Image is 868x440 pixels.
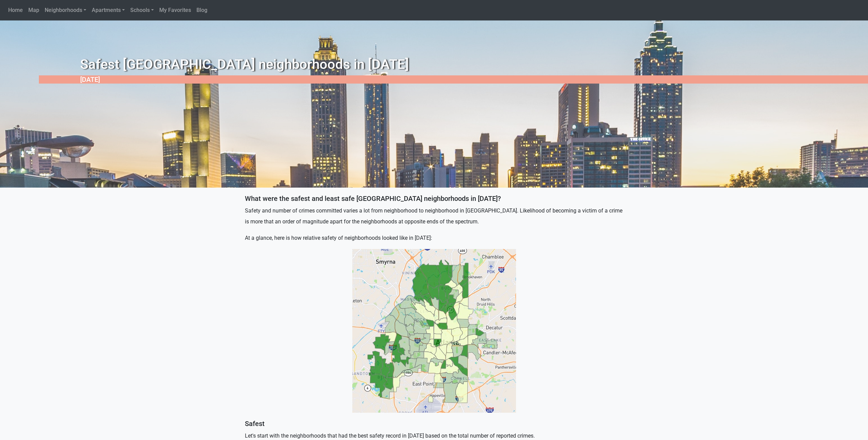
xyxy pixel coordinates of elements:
[39,75,868,84] h5: [DATE]
[5,3,26,17] a: Home
[26,3,42,17] a: Map
[128,3,157,17] a: Schools
[45,7,82,13] span: Neighborhoods
[8,7,23,13] span: Home
[157,3,194,17] a: My Favorites
[245,205,623,227] p: Safety and number of crimes committed varies a lot from neighborhood to neighborhood in [GEOGRAPH...
[39,56,868,73] h1: Safest [GEOGRAPHIC_DATA] neighborhoods in [DATE]
[245,420,623,428] h5: Safest
[245,194,623,203] h5: What were the safest and least safe [GEOGRAPHIC_DATA] neighborhoods in [DATE]?
[352,249,516,413] img: Atlanta safety map 2021
[159,7,191,13] span: My Favorites
[42,3,89,17] a: Neighborhoods
[130,7,150,13] span: Schools
[196,7,207,13] span: Blog
[28,7,39,13] span: Map
[92,7,121,13] span: Apartments
[89,3,128,17] a: Apartments
[245,233,623,244] p: At a glance, here is how relative safety of neighborhoods looked like in [DATE]:
[194,3,210,17] a: Blog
